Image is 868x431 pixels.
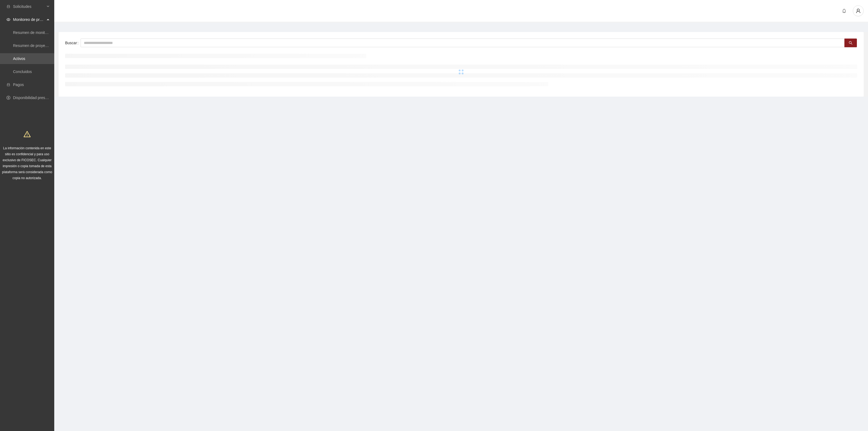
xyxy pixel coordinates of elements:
[2,146,52,180] span: La información contenida en este sitio es confidencial y para uso exclusivo de FICOSEC. Cualquier...
[24,131,31,138] span: warning
[13,43,71,48] a: Resumen de proyectos aprobados
[13,83,24,87] a: Pagos
[13,14,45,25] span: Monitoreo de proyectos
[13,30,53,35] a: Resumen de monitoreo
[65,39,81,47] label: Buscar
[840,7,848,15] button: bell
[13,1,45,12] span: Solicitudes
[853,8,863,13] span: user
[7,5,10,8] span: inbox
[844,39,857,47] button: search
[7,18,10,21] span: eye
[840,9,848,13] span: bell
[849,41,853,45] span: search
[853,5,864,16] button: user
[13,96,59,100] a: Disponibilidad presupuestal
[13,69,32,74] a: Concluidos
[13,56,25,61] a: Activos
